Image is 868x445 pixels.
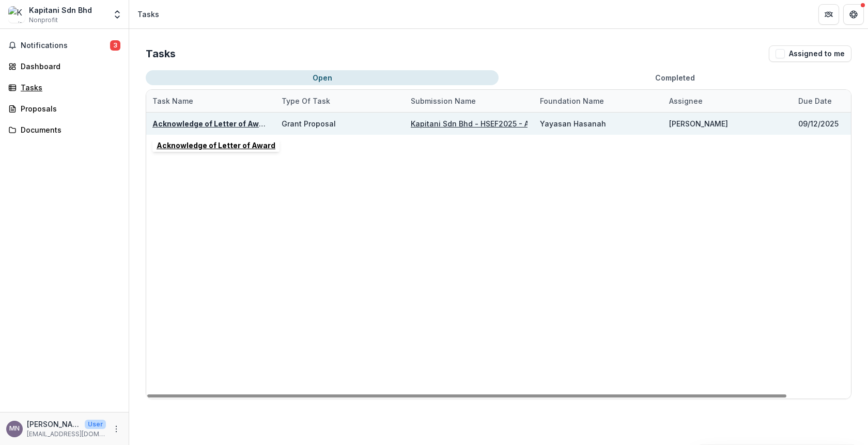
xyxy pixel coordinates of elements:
[29,15,58,25] span: Nonprofit
[669,118,728,129] div: [PERSON_NAME]
[110,423,122,435] button: More
[843,4,864,25] button: Get Help
[499,70,851,85] button: Completed
[21,82,116,93] div: Tasks
[663,90,792,112] div: Assignee
[146,90,275,112] div: Task Name
[275,90,405,112] div: Type of Task
[21,103,116,114] div: Proposals
[4,100,125,117] a: Proposals
[663,96,709,106] div: Assignee
[152,119,271,128] a: Acknowledge of Letter of Award
[405,90,534,112] div: Submission Name
[769,45,851,62] button: Assigned to me
[21,61,116,72] div: Dashboard
[282,118,336,129] div: Grant Proposal
[85,420,106,429] p: User
[8,6,25,23] img: Kapitani Sdn Bhd
[411,119,612,128] a: Kapitani Sdn Bhd - HSEF2025 - Asia School of Business
[146,96,199,106] div: Task Name
[146,70,499,85] button: Open
[110,40,120,51] span: 3
[4,37,125,54] button: Notifications3
[405,96,482,106] div: Submission Name
[534,96,610,106] div: Foundation Name
[4,121,125,138] a: Documents
[27,430,106,439] p: [EMAIL_ADDRESS][DOMAIN_NAME]
[27,419,81,430] p: [PERSON_NAME]
[792,96,838,106] div: Due Date
[21,41,110,50] span: Notifications
[534,90,663,112] div: Foundation Name
[146,47,176,60] h2: Tasks
[4,79,125,96] a: Tasks
[137,9,159,20] div: Tasks
[798,118,839,129] div: 09/12/2025
[4,58,125,75] a: Dashboard
[110,4,125,25] button: Open entity switcher
[133,7,163,22] nav: breadcrumb
[540,118,606,129] div: Yayasan Hasanah
[29,5,92,15] div: Kapitani Sdn Bhd
[9,425,20,432] div: Mohd Nazrul Hazeri Bin Nazirmuddin
[275,96,336,106] div: Type of Task
[818,4,839,25] button: Partners
[21,124,116,135] div: Documents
